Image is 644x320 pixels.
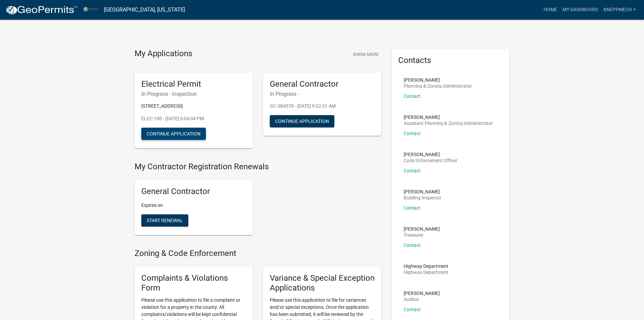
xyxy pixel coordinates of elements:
p: Code Enforcement Officer [404,158,457,163]
p: [PERSON_NAME] [404,152,457,157]
a: kneppmech [601,3,639,16]
a: Home [541,3,560,16]
a: Contact [404,168,421,173]
a: Contact [404,93,421,99]
button: Continue Application [141,128,206,140]
p: ELEC-180 - [DATE] 6:04:04 PM [141,115,246,122]
p: Assistant Planning & Zoning Administrator [404,121,493,126]
button: Continue Application [270,115,334,127]
p: [STREET_ADDRESS] [141,103,246,110]
a: Contact [404,131,421,136]
p: Treasurer [404,233,440,237]
a: My Dashboard [560,3,601,16]
p: Highway Department [404,264,448,269]
h5: Variance & Special Exception Applications [270,273,375,293]
p: [PERSON_NAME] [404,78,472,82]
h5: Contacts [398,56,503,65]
a: Contact [404,205,421,211]
p: [PERSON_NAME] [404,227,440,231]
a: Contact [404,307,421,312]
h5: Complaints & Violations Form [141,273,246,293]
button: Show More [350,49,381,60]
span: Start Renewal [147,218,183,223]
p: Building Inspector [404,195,442,200]
h4: My Applications [135,49,192,59]
p: [PERSON_NAME] [404,115,493,120]
h5: General Contractor [141,187,246,196]
p: Planning & Zoning Administrator [404,84,472,88]
p: Highway Department [404,270,448,275]
h6: In Progress - [270,91,375,97]
p: Auditor [404,297,440,302]
p: Expires on [141,202,246,209]
a: Contact [404,242,421,248]
h6: In Progress - Inspection [141,91,246,97]
img: Miami County, Indiana [83,5,98,14]
a: [GEOGRAPHIC_DATA], [US_STATE] [104,4,185,16]
h5: General Contractor [270,79,375,89]
button: Start Renewal [141,214,188,227]
h5: Electrical Permit [141,79,246,89]
h4: Zoning & Code Enforcement [135,249,381,258]
p: [PERSON_NAME] [404,291,440,296]
p: GC-384578 - [DATE] 9:22:31 AM [270,103,375,110]
h4: My Contractor Registration Renewals [135,162,381,172]
wm-registration-list-section: My Contractor Registration Renewals [135,162,381,240]
p: [PERSON_NAME] [404,189,442,194]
